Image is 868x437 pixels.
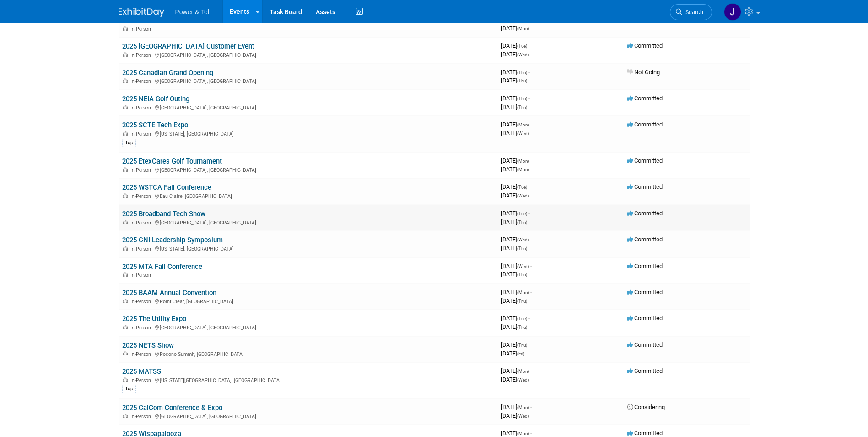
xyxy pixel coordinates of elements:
[122,315,186,323] a: 2025 The Utility Expo
[517,431,529,436] span: (Mon)
[122,404,222,412] a: 2025 CalCom Conference & Expo
[501,77,527,84] span: [DATE]
[627,157,663,164] span: Committed
[517,246,527,251] span: (Thu)
[501,245,527,251] span: [DATE]
[528,42,530,49] span: -
[501,412,529,419] span: [DATE]
[501,341,530,348] span: [DATE]
[130,351,154,357] span: In-Person
[530,157,532,164] span: -
[122,412,494,420] div: [GEOGRAPHIC_DATA], [GEOGRAPHIC_DATA]
[122,289,216,297] a: 2025 BAAM Annual Convention
[122,183,211,191] a: 2025 WSTCA Fall Conference
[517,290,529,295] span: (Mon)
[130,414,154,420] span: In-Person
[627,341,663,348] span: Committed
[627,367,663,374] span: Committed
[530,404,532,410] span: -
[517,237,529,242] span: (Wed)
[122,51,494,58] div: [GEOGRAPHIC_DATA], [GEOGRAPHIC_DATA]
[123,377,128,382] img: In-Person Event
[501,297,527,304] span: [DATE]
[517,70,527,75] span: (Thu)
[123,193,128,198] img: In-Person Event
[627,262,663,269] span: Committed
[501,218,527,225] span: [DATE]
[123,131,128,136] img: In-Person Event
[130,78,154,84] span: In-Person
[130,377,154,383] span: In-Person
[175,8,209,16] span: Power & Tel
[627,121,663,128] span: Committed
[122,95,189,103] a: 2025 NEIA Golf Outing
[130,220,154,226] span: In-Person
[517,211,527,216] span: (Tue)
[501,130,529,137] span: [DATE]
[517,52,529,57] span: (Wed)
[517,405,529,410] span: (Mon)
[517,158,529,164] span: (Mon)
[123,414,128,418] img: In-Person Event
[627,315,663,322] span: Committed
[627,183,663,190] span: Committed
[130,105,154,111] span: In-Person
[122,104,494,111] div: [GEOGRAPHIC_DATA], [GEOGRAPHIC_DATA]
[122,210,205,218] a: 2025 Broadband Tech Show
[530,121,532,128] span: -
[517,351,524,356] span: (Fri)
[122,139,136,147] div: Top
[627,430,663,437] span: Committed
[517,220,527,225] span: (Thu)
[670,4,712,20] a: Search
[517,131,529,136] span: (Wed)
[123,26,128,31] img: In-Person Event
[501,376,529,383] span: [DATE]
[501,367,532,374] span: [DATE]
[517,316,527,321] span: (Tue)
[501,183,530,190] span: [DATE]
[122,367,161,376] a: 2025 MATSS
[528,210,530,217] span: -
[530,289,532,295] span: -
[501,271,527,278] span: [DATE]
[501,430,532,437] span: [DATE]
[528,95,530,102] span: -
[122,376,494,383] div: [US_STATE][GEOGRAPHIC_DATA], [GEOGRAPHIC_DATA]
[517,122,529,127] span: (Mon)
[122,236,223,244] a: 2025 CNI Leadership Symposium
[528,341,530,348] span: -
[501,42,530,49] span: [DATE]
[517,167,529,172] span: (Mon)
[517,325,527,330] span: (Thu)
[517,193,529,198] span: (Wed)
[517,414,529,419] span: (Wed)
[123,246,128,251] img: In-Person Event
[130,325,154,331] span: In-Person
[119,8,164,17] img: ExhibitDay
[627,404,665,410] span: Considering
[130,193,154,199] span: In-Person
[501,51,529,58] span: [DATE]
[122,350,494,357] div: Pocono Summit, [GEOGRAPHIC_DATA]
[123,167,128,172] img: In-Person Event
[122,157,222,165] a: 2025 EtexCares Golf Tournament
[123,325,128,329] img: In-Person Event
[130,26,154,32] span: In-Person
[122,245,494,252] div: [US_STATE], [GEOGRAPHIC_DATA]
[517,264,529,269] span: (Wed)
[123,272,128,277] img: In-Person Event
[122,77,494,84] div: [GEOGRAPHIC_DATA], [GEOGRAPHIC_DATA]
[501,121,532,128] span: [DATE]
[528,69,530,76] span: -
[517,377,529,382] span: (Wed)
[724,3,741,21] img: Justin Bayless
[530,430,532,437] span: -
[122,42,254,50] a: 2025 [GEOGRAPHIC_DATA] Customer Event
[122,130,494,137] div: [US_STATE], [GEOGRAPHIC_DATA]
[122,262,202,271] a: 2025 MTA Fall Conference
[122,192,494,199] div: Eau Claire, [GEOGRAPHIC_DATA]
[501,315,530,322] span: [DATE]
[123,299,128,303] img: In-Person Event
[517,105,527,110] span: (Thu)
